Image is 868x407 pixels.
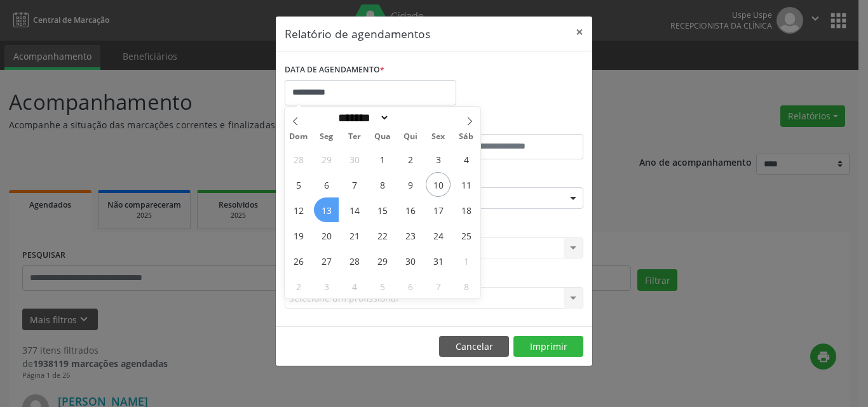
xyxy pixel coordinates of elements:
[286,172,311,197] span: Outubro 5, 2025
[314,172,339,197] span: Outubro 6, 2025
[314,223,339,248] span: Outubro 20, 2025
[454,223,478,248] span: Outubro 25, 2025
[342,274,367,298] span: Novembro 4, 2025
[286,274,311,298] span: Novembro 2, 2025
[369,133,397,141] span: Qua
[341,133,369,141] span: Ter
[286,223,311,248] span: Outubro 19, 2025
[454,172,478,197] span: Outubro 11, 2025
[314,248,339,273] span: Outubro 27, 2025
[567,17,592,48] button: Close
[454,147,478,171] span: Outubro 4, 2025
[286,248,311,273] span: Outubro 26, 2025
[398,274,423,298] span: Novembro 6, 2025
[370,223,395,248] span: Outubro 22, 2025
[286,197,311,222] span: Outubro 12, 2025
[452,133,480,141] span: Sáb
[370,248,395,273] span: Outubro 29, 2025
[398,248,423,273] span: Outubro 30, 2025
[426,147,451,171] span: Outubro 3, 2025
[285,133,313,141] span: Dom
[314,197,339,222] span: Outubro 13, 2025
[426,274,451,298] span: Novembro 7, 2025
[286,147,311,171] span: Setembro 28, 2025
[424,133,452,141] span: Sex
[426,248,451,273] span: Outubro 31, 2025
[370,172,395,197] span: Outubro 8, 2025
[398,223,423,248] span: Outubro 23, 2025
[342,248,367,273] span: Outubro 28, 2025
[426,197,451,222] span: Outubro 17, 2025
[454,248,478,273] span: Novembro 1, 2025
[285,25,430,42] h5: Relatório de agendamentos
[513,336,583,357] button: Imprimir
[398,172,423,197] span: Outubro 9, 2025
[342,172,367,197] span: Outubro 7, 2025
[370,197,395,222] span: Outubro 15, 2025
[342,197,367,222] span: Outubro 14, 2025
[314,274,339,298] span: Novembro 3, 2025
[454,197,478,222] span: Outubro 18, 2025
[342,223,367,248] span: Outubro 21, 2025
[370,147,395,171] span: Outubro 1, 2025
[285,60,384,80] label: DATA DE AGENDAMENTO
[398,147,423,171] span: Outubro 2, 2025
[397,133,424,141] span: Qui
[370,274,395,298] span: Novembro 5, 2025
[439,336,509,357] button: Cancelar
[314,147,339,171] span: Setembro 29, 2025
[398,197,423,222] span: Outubro 16, 2025
[390,111,431,124] input: Year
[334,111,390,124] select: Month
[313,133,341,141] span: Seg
[426,223,451,248] span: Outubro 24, 2025
[342,147,367,171] span: Setembro 30, 2025
[426,172,451,197] span: Outubro 10, 2025
[454,274,478,298] span: Novembro 8, 2025
[437,114,583,134] label: ATÉ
